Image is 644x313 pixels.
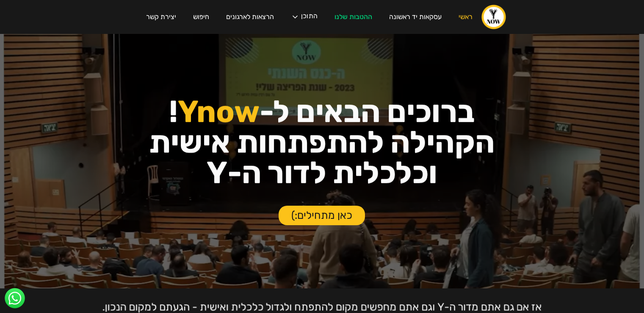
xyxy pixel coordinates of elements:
[138,5,185,29] a: יצירת קשר
[185,5,218,29] a: חיפוש
[282,4,326,30] div: התוכן
[301,13,318,21] div: התוכן
[481,4,506,30] a: home
[64,97,580,188] h1: ברוכים הבאים ל- ! הקהילה להתפתחות אישית וכלכלית לדור ה-Y
[450,5,481,29] a: ראשי
[178,94,260,130] span: Ynow
[381,5,450,29] a: עסקאות יד ראשונה
[326,5,381,29] a: ההטבות שלנו
[218,5,282,29] a: הרצאות לארגונים
[279,206,365,225] a: כאן מתחילים:)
